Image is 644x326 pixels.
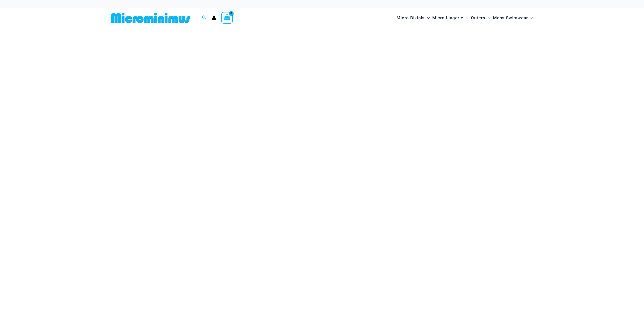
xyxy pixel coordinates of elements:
span: Menu Toggle [528,11,533,24]
a: OutersMenu ToggleMenu Toggle [470,10,492,26]
span: Menu Toggle [485,11,490,24]
span: Menu Toggle [425,11,430,24]
a: Mens SwimwearMenu ToggleMenu Toggle [492,10,534,26]
a: View Shopping Cart, empty [221,12,233,24]
a: Micro LingerieMenu ToggleMenu Toggle [431,10,470,26]
a: Micro BikinisMenu ToggleMenu Toggle [395,10,431,26]
span: Mens Swimwear [493,11,528,24]
a: Account icon link [212,15,216,20]
span: Micro Bikinis [397,11,425,24]
span: Outers [471,11,485,24]
a: Search icon link [202,15,207,21]
nav: Site Navigation [394,9,535,26]
span: Micro Lingerie [432,11,463,24]
img: MM SHOP LOGO FLAT [109,12,192,24]
span: Menu Toggle [463,11,468,24]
